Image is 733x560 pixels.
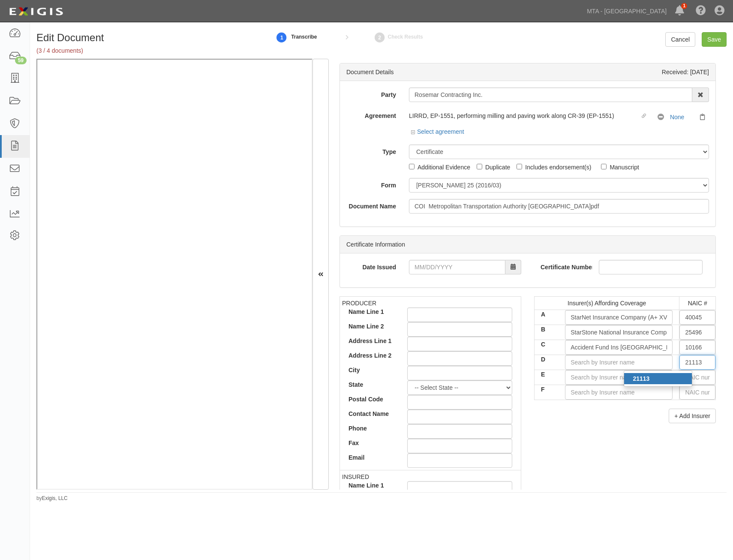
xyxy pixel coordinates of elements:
[610,162,639,172] div: Manuscript
[340,236,715,253] div: Certificate Information
[291,34,317,40] small: Transcribe
[342,395,401,403] label: Postal Code
[411,128,464,135] a: Select agreement
[342,424,401,433] label: Phone
[565,355,673,370] input: Search by Insurer name
[342,409,401,418] label: Contact Name
[15,57,27,64] div: 59
[583,3,671,20] a: MTA - [GEOGRAPHIC_DATA]
[535,325,559,334] label: B
[601,164,607,169] input: Manuscript
[679,385,715,400] input: NAIC number
[565,340,673,355] input: Search by Insurer name
[340,108,403,120] label: Agreement
[702,32,727,47] input: Save
[36,32,258,43] h1: Edit Document
[409,111,640,120] div: LIRRD, EP-1551, performing milling and paving work along CR-39 (EP-1551)
[535,385,559,394] label: F
[485,162,510,172] div: Duplicate
[342,366,401,374] label: City
[679,310,715,325] input: NAIC number
[342,307,401,316] label: Name Line 1
[696,6,706,16] i: Help Center - Complianz
[665,32,695,47] a: Cancel
[340,178,403,190] label: Form
[535,370,559,379] label: E
[6,4,66,19] img: logo-5460c22ac91f19d4615b14bd174203de0afe785f0fc80cf4dbbc73dc1793850b.png
[36,495,68,502] small: by
[525,162,591,172] div: Includes endorsement(s)
[565,370,673,385] input: Search by Insurer name
[565,385,673,400] input: Search by Insurer name
[679,370,715,385] input: NAIC number
[275,33,288,43] strong: 1
[662,68,709,76] div: Received: [DATE]
[340,87,403,99] label: Party
[669,409,716,423] button: + Add Insurer
[340,260,403,271] label: Date Issued
[275,28,288,46] a: 1
[679,355,715,370] input: NAIC number
[517,164,522,169] input: Includes endorsement(s)
[342,453,401,462] label: Email
[342,351,401,360] label: Address Line 2
[535,296,679,310] td: Insurer(s) Affording Coverage
[679,325,715,340] input: NAIC number
[346,68,394,76] div: Document Details
[642,114,649,118] i: Linked agreement
[565,310,673,325] input: Search by Insurer name
[388,34,423,40] small: Check Results
[477,164,482,169] input: Duplicate
[342,481,401,490] label: Name Line 1
[658,114,668,120] i: No Coverage
[373,28,386,46] a: Check Results
[679,296,716,310] td: NAIC #
[633,375,649,382] strong: 21113
[670,114,684,120] a: None
[409,260,505,274] input: MM/DD/YYYY
[340,296,521,470] td: PRODUCER
[342,337,401,345] label: Address Line 1
[534,260,592,271] label: Certificate Number
[535,355,559,364] label: D
[373,33,386,43] strong: 2
[36,48,258,54] h5: (3 / 4 documents)
[340,199,403,211] label: Document Name
[409,164,415,169] input: Additional Evidence
[342,322,401,331] label: Name Line 2
[340,145,403,156] label: Type
[679,340,715,355] input: NAIC number
[418,162,470,172] div: Additional Evidence
[42,495,68,501] a: Exigis, LLC
[535,310,559,319] label: A
[342,439,401,447] label: Fax
[342,380,401,389] label: State
[535,340,559,349] label: C
[565,325,673,340] input: Search by Insurer name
